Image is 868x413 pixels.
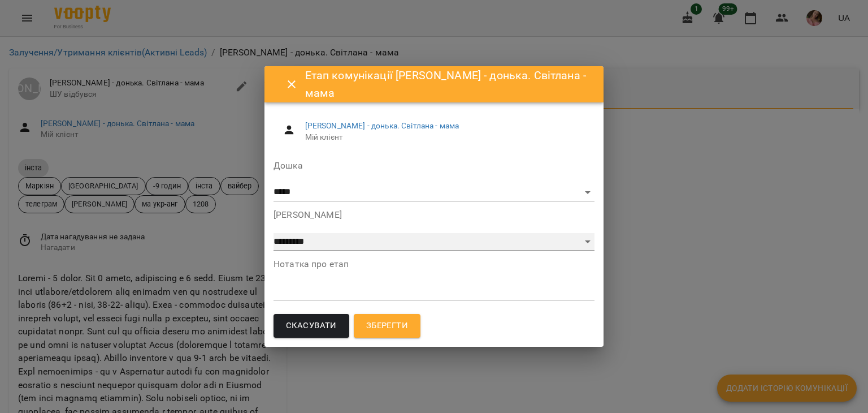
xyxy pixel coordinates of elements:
a: [PERSON_NAME] - донька. Світлана - мама [305,121,459,130]
button: Close [278,71,305,98]
button: Скасувати [274,314,349,338]
span: Зберегти [366,319,408,333]
label: [PERSON_NAME] [274,210,594,220]
span: Мій клієнт [305,132,585,143]
label: Нотатка про етап [274,260,594,269]
h6: Етап комунікації [PERSON_NAME] - донька. Світлана - мама [305,67,590,102]
span: Скасувати [286,319,337,333]
label: Дошка [274,161,594,170]
button: Зберегти [354,314,420,338]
